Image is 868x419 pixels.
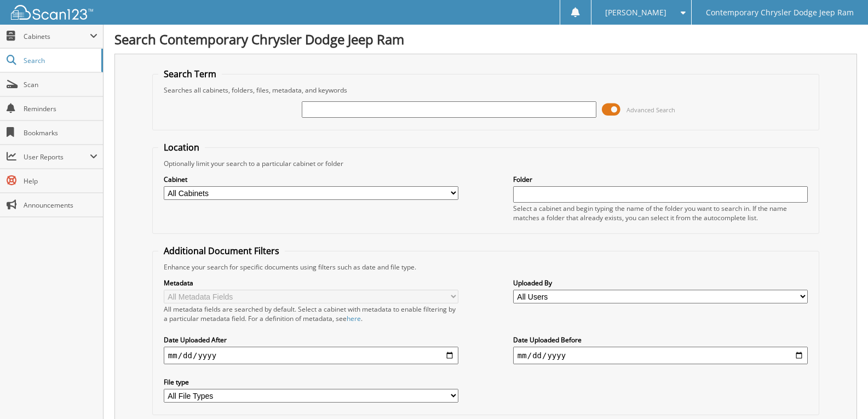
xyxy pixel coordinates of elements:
[513,347,808,364] input: end
[24,104,97,113] span: Reminders
[158,262,813,272] div: Enhance your search for specific documents using filters such as date and file type.
[114,30,857,48] h1: Search Contemporary Chrysler Dodge Jeep Ram
[158,85,813,95] div: Searches all cabinets, folders, files, metadata, and keywords
[164,175,458,184] label: Cabinet
[24,176,97,186] span: Help
[158,68,222,80] legend: Search Term
[164,305,458,323] div: All metadata fields are searched by default. Select a cabinet with metadata to enable filtering b...
[164,335,458,345] label: Date Uploaded After
[513,204,808,222] div: Select a cabinet and begin typing the name of the folder you want to search in. If the name match...
[11,5,93,20] img: scan123-logo-white.svg
[513,335,808,345] label: Date Uploaded Before
[513,278,808,288] label: Uploaded By
[24,56,96,65] span: Search
[24,32,90,41] span: Cabinets
[347,314,361,323] a: here
[158,159,813,168] div: Optionally limit your search to a particular cabinet or folder
[605,9,666,16] span: [PERSON_NAME]
[706,9,854,16] span: Contemporary Chrysler Dodge Jeep Ram
[24,152,90,162] span: User Reports
[626,106,675,114] span: Advanced Search
[24,200,97,210] span: Announcements
[158,141,205,153] legend: Location
[164,347,458,364] input: start
[158,245,285,257] legend: Additional Document Filters
[164,377,458,387] label: File type
[24,80,97,89] span: Scan
[164,278,458,288] label: Metadata
[513,175,808,184] label: Folder
[24,128,97,137] span: Bookmarks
